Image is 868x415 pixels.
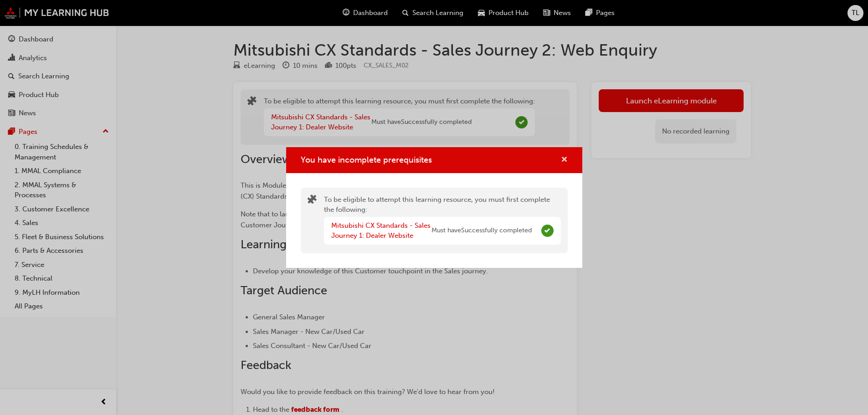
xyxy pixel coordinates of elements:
[561,156,568,164] span: cross-icon
[331,221,431,240] a: Mitsubishi CX Standards - Sales Journey 1: Dealer Website
[301,155,432,165] span: You have incomplete prerequisites
[286,147,582,268] div: You have incomplete prerequisites
[324,195,561,246] div: To be eligible to attempt this learning resource, you must first complete the following:
[308,195,317,206] span: puzzle-icon
[541,225,554,237] span: Complete
[561,154,568,166] button: cross-icon
[431,225,532,236] span: Must have Successfully completed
